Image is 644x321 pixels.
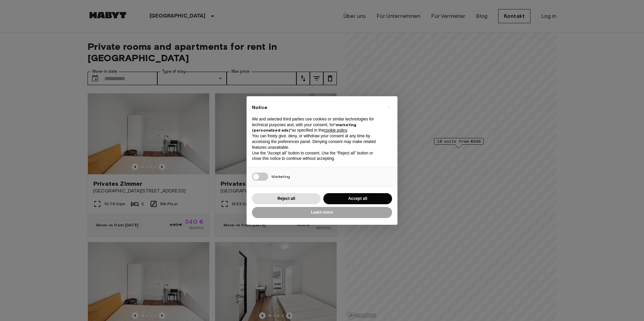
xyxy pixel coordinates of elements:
[323,193,392,204] button: Accept all
[252,207,392,218] button: Learn more
[252,133,381,150] p: You can freely give, deny, or withdraw your consent at any time by accessing the preferences pane...
[252,193,321,204] button: Reject all
[271,174,290,179] span: Marketing
[252,116,381,133] p: We and selected third parties use cookies or similar technologies for technical purposes and, wit...
[252,104,381,111] h2: Notice
[388,103,390,111] span: ×
[324,128,347,133] a: cookie policy
[252,150,381,162] p: Use the “Accept all” button to consent. Use the “Reject all” button or close this notice to conti...
[252,122,356,133] strong: “marketing (personalized ads)”
[383,102,394,112] button: Close this notice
